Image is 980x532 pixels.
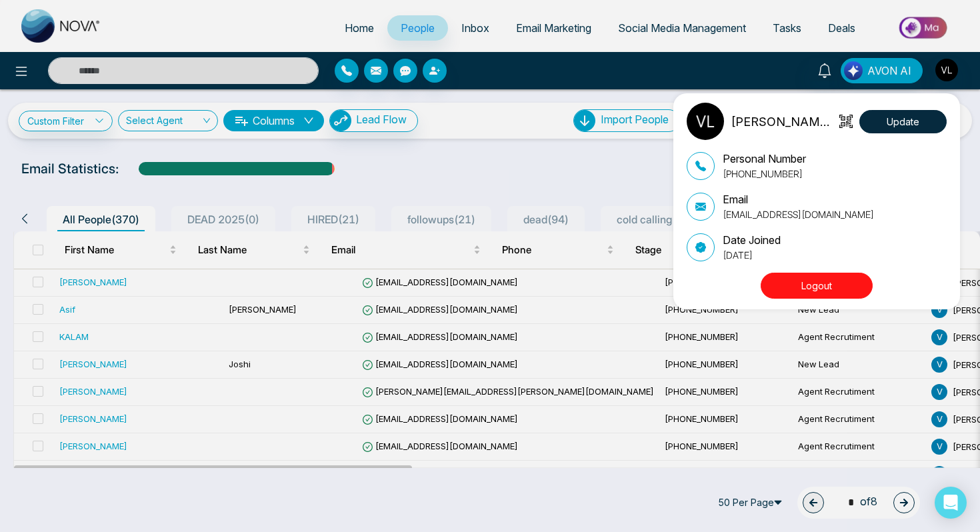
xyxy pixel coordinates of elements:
p: [PERSON_NAME] LendingHub [731,113,835,131]
p: [PHONE_NUMBER] [723,167,806,181]
div: Open Intercom Messenger [935,487,967,519]
p: [EMAIL_ADDRESS][DOMAIN_NAME] [723,207,874,221]
p: Personal Number [723,151,806,167]
p: [DATE] [723,248,781,262]
p: Date Joined [723,232,781,248]
button: Update [859,110,947,133]
button: Logout [761,273,873,299]
p: Email [723,191,874,207]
